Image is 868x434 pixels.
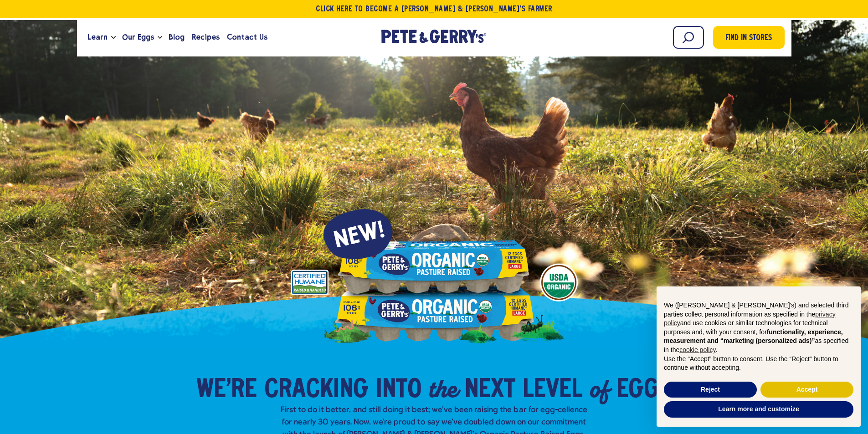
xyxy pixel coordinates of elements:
p: Use the “Accept” button to consent. Use the “Reject” button to continue without accepting. [664,355,853,373]
span: Level [523,377,582,404]
button: Open the dropdown menu for Learn [111,36,116,39]
a: Recipes [188,25,223,50]
span: Our Eggs [122,31,154,43]
a: Our Eggs [118,25,158,50]
span: Blog [169,31,185,43]
button: Reject [664,382,757,398]
a: cookie policy [679,346,715,353]
a: Find in Stores [713,26,785,49]
span: Find in Stores [725,32,772,45]
span: Next [465,377,515,404]
span: Contact Us [227,31,267,43]
a: Blog [165,25,188,50]
span: Recipes [192,31,220,43]
p: We ([PERSON_NAME] & [PERSON_NAME]'s) and selected third parties collect personal information as s... [664,301,853,355]
button: Accept [760,382,853,398]
a: Learn [84,25,111,50]
button: Open the dropdown menu for Our Eggs [158,36,162,39]
span: Learn [87,31,108,43]
input: Search [673,26,704,49]
span: We’re [196,377,257,404]
span: into [376,377,421,404]
span: Cracking [264,377,369,404]
em: of [590,372,609,405]
div: Notice [649,279,868,434]
em: the [429,372,457,405]
a: Contact Us [223,25,271,50]
span: Eggs​ [616,377,672,404]
button: Learn more and customize [664,401,853,418]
